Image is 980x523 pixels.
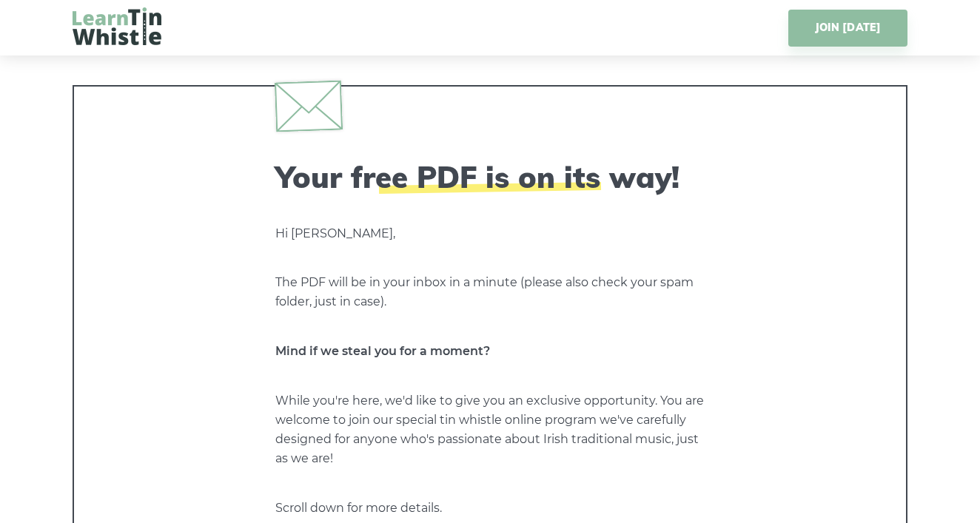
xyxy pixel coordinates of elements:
img: envelope.svg [275,80,343,132]
p: While you're here, we'd like to give you an exclusive opportunity. You are welcome to join our sp... [275,391,705,468]
h2: Your free PDF is on its way! [275,159,705,195]
strong: Mind if we steal you for a moment? [275,344,490,358]
p: Scroll down for more details. [275,499,705,518]
img: LearnTinWhistle.com [73,7,161,45]
p: The PDF will be in your inbox in a minute (please also check your spam folder, just in case). [275,273,705,311]
a: JOIN [DATE] [788,10,907,47]
p: Hi [PERSON_NAME], [275,224,705,243]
